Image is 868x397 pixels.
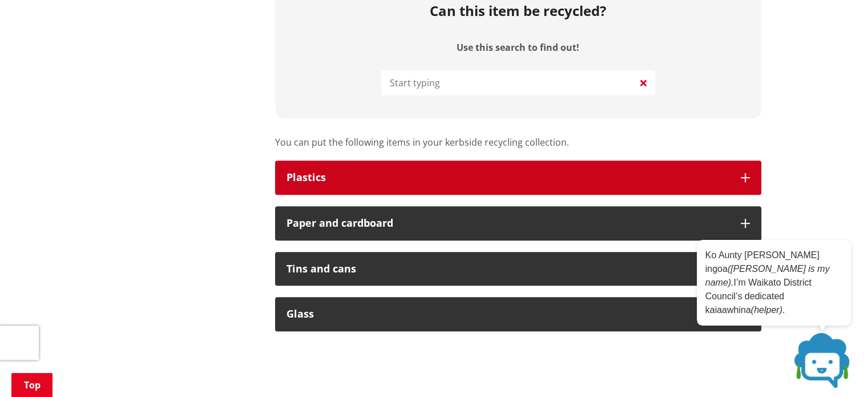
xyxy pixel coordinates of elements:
button: Tins and cans [275,252,761,286]
em: (helper) [751,305,782,315]
div: Plastics [286,172,729,183]
label: Use this search to find out! [457,42,579,53]
div: Tins and cans [286,263,729,275]
input: Start typing [381,70,655,95]
button: Plastics [275,161,761,195]
p: You can put the following items in your kerbside recycling collection. [275,135,761,149]
button: Paper and cardboard [275,206,761,240]
h2: Can this item be recycled? [430,3,606,19]
a: Top [11,373,53,397]
div: Glass [286,308,729,320]
p: Ko Aunty [PERSON_NAME] ingoa I’m Waikato District Council’s dedicated kaiaawhina . [705,248,842,317]
button: Glass [275,297,761,331]
div: Paper and cardboard [286,218,729,229]
em: ([PERSON_NAME] is my name). [705,264,830,287]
